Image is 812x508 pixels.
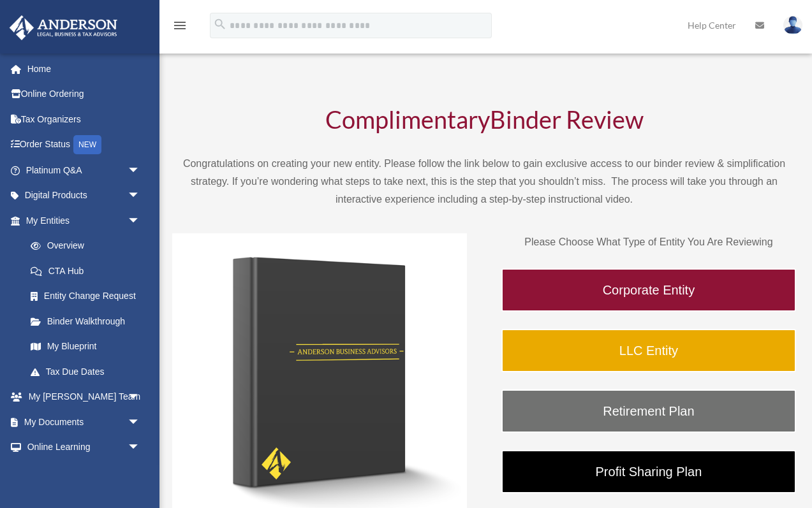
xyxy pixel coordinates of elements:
[9,435,159,460] a: Online Learningarrow_drop_down
[9,208,159,233] a: My Entitiesarrow_drop_down
[9,106,159,132] a: Tax Organizers
[9,82,159,107] a: Online Ordering
[501,268,796,312] a: Corporate Entity
[9,183,159,208] a: Digital Productsarrow_drop_down
[18,284,159,309] a: Entity Change Request
[9,460,159,485] a: Billingarrow_drop_down
[128,157,153,184] span: arrow_drop_down
[501,329,796,372] a: LLC Entity
[18,308,153,334] a: Binder Walkthrough
[128,208,153,234] span: arrow_drop_down
[490,105,644,134] span: Binder Review
[128,409,153,435] span: arrow_drop_down
[501,450,796,493] a: Profit Sharing Plan
[325,105,490,134] span: Complimentary
[18,258,159,284] a: CTA Hub
[18,233,159,259] a: Overview
[18,334,159,359] a: My Blueprint
[18,359,159,384] a: Tax Due Dates
[9,409,159,435] a: My Documentsarrow_drop_down
[172,155,796,208] p: Congratulations on creating your new entity. Please follow the link below to gain exclusive acces...
[783,16,802,34] img: User Pic
[501,233,796,251] p: Please Choose What Type of Entity You Are Reviewing
[9,132,159,158] a: Order StatusNEW
[128,460,153,486] span: arrow_drop_down
[213,17,227,31] i: search
[501,389,796,433] a: Retirement Plan
[128,183,153,209] span: arrow_drop_down
[73,135,101,154] div: NEW
[128,435,153,461] span: arrow_drop_down
[9,384,159,410] a: My [PERSON_NAME] Teamarrow_drop_down
[9,157,159,183] a: Platinum Q&Aarrow_drop_down
[6,15,121,40] img: Anderson Advisors Platinum Portal
[172,18,188,33] i: menu
[172,22,188,33] a: menu
[128,384,153,410] span: arrow_drop_down
[9,56,159,82] a: Home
